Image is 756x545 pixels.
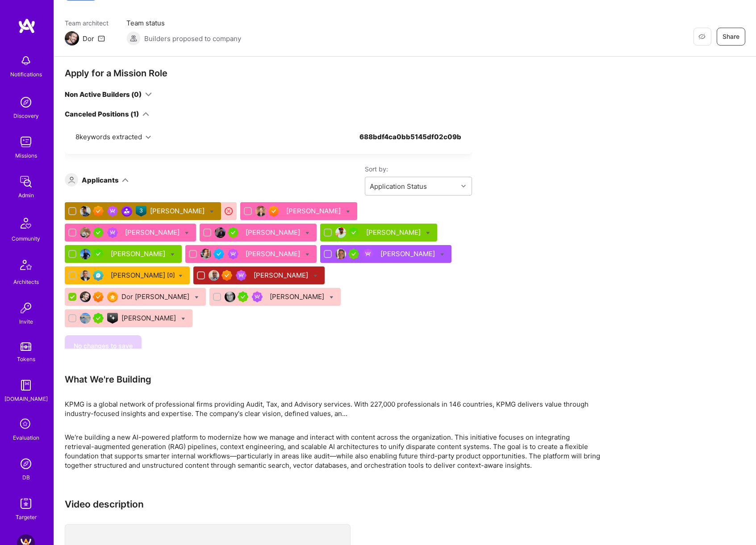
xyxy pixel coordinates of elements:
[93,227,104,238] img: A.Teamer in Residence
[252,291,263,302] img: Been on Mission
[98,35,105,42] i: icon Mail
[18,191,34,200] div: Admin
[17,416,34,433] i: icon SelectionTeam
[111,270,175,280] div: [PERSON_NAME]
[107,227,118,238] img: Been on Mission
[93,313,104,324] img: A.Teamer in Residence
[107,313,118,324] img: A.I. guild
[65,109,139,119] div: Canceled Positions (1)
[346,209,350,213] i: Bulk Status Update
[80,270,91,281] img: User Avatar
[80,313,91,324] img: User Avatar
[145,91,152,98] i: icon ArrowDown
[144,34,241,43] span: Builders proposed to company
[15,256,37,277] img: Architects
[17,93,35,111] img: discovery
[305,252,309,256] i: Bulk Status Update
[171,252,175,256] i: Bulk Status Update
[93,206,104,216] img: Exceptional A.Teamer
[335,249,346,259] img: User Avatar
[330,295,334,299] i: Bulk Status Update
[365,165,472,173] label: Sort by:
[268,206,279,216] img: Exceptional A.Teamer
[723,32,739,41] span: Share
[348,227,359,238] img: A.Teamer in Residence
[270,292,326,301] div: [PERSON_NAME]
[209,270,219,281] img: User Avatar
[80,249,91,259] img: User Avatar
[210,209,214,213] i: Bulk Status Update
[93,270,104,281] img: Evaluation Call Pending
[19,317,33,326] div: Invite
[122,177,129,183] i: icon ArrowDown
[440,252,444,256] i: Bulk Status Update
[65,433,601,470] p: We're building a new AI-powered platform to modernize how we manage and interact with content acr...
[698,33,706,40] i: icon EyeClosed
[380,249,437,258] div: [PERSON_NAME]
[142,111,149,117] i: icon ArrowDown
[65,90,142,99] div: Non Active Builders (0)
[213,249,224,259] img: Vetted A.Teamer
[225,291,235,302] img: User Avatar
[80,206,91,216] img: User Avatar
[17,495,35,512] img: Skill Targeter
[335,227,346,238] img: User Avatar
[65,399,601,418] div: KPMG is a global network of professional firms providing Audit, Tax, and Advisory services. With ...
[200,249,211,259] img: User Avatar
[13,111,39,121] div: Discovery
[717,28,745,46] button: Share
[107,206,118,216] img: Been on Mission
[17,173,35,191] img: admin teamwork
[111,249,167,258] div: [PERSON_NAME]
[75,132,151,141] button: 8keywords extracted
[461,184,466,188] i: icon Chevron
[125,228,181,237] div: [PERSON_NAME]
[224,206,234,216] i: icon CloseRedCircle
[68,177,75,183] i: icon Applicant
[255,206,266,216] img: User Avatar
[228,227,238,238] img: A.Teamer in Residence
[17,299,35,317] img: Invite
[15,212,37,234] img: Community
[83,34,94,43] div: Dor
[93,291,104,302] img: Exceptional A.Teamer
[65,374,601,385] div: What We're Building
[185,231,189,235] i: Bulk Status Update
[121,292,191,301] div: Dor [PERSON_NAME]
[12,234,40,243] div: Community
[17,455,35,473] img: Admin Search
[228,249,238,259] img: Been on Mission
[15,151,37,160] div: Missions
[286,206,342,216] div: [PERSON_NAME]
[65,18,109,28] span: Team architect
[17,376,35,394] img: guide book
[236,270,246,281] img: Been on Mission
[65,31,79,46] img: Team Architect
[80,227,91,238] img: User Avatar
[4,394,48,404] div: [DOMAIN_NAME]
[195,295,199,299] i: Bulk Status Update
[17,354,35,364] div: Tokens
[13,277,39,287] div: Architects
[370,181,427,191] div: Application Status
[246,228,302,237] div: [PERSON_NAME]
[254,270,310,280] div: [PERSON_NAME]
[167,270,175,280] sup: [0]
[313,274,317,278] i: Bulk Status Update
[150,206,206,216] div: [PERSON_NAME]
[13,433,39,442] div: Evaluation
[126,31,141,46] img: Builders proposed to company
[65,499,601,510] h3: Video description
[82,175,119,185] div: Applicants
[215,227,226,238] img: User Avatar
[16,512,37,522] div: Targeter
[80,291,91,302] img: User Avatar
[305,231,309,235] i: Bulk Status Update
[17,133,35,151] img: teamwork
[126,18,241,28] span: Team status
[21,342,31,351] img: tokens
[17,52,35,70] img: bell
[65,67,472,79] div: Apply for a Mission Role
[246,249,302,258] div: [PERSON_NAME]
[238,291,248,302] img: A.Teamer in Residence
